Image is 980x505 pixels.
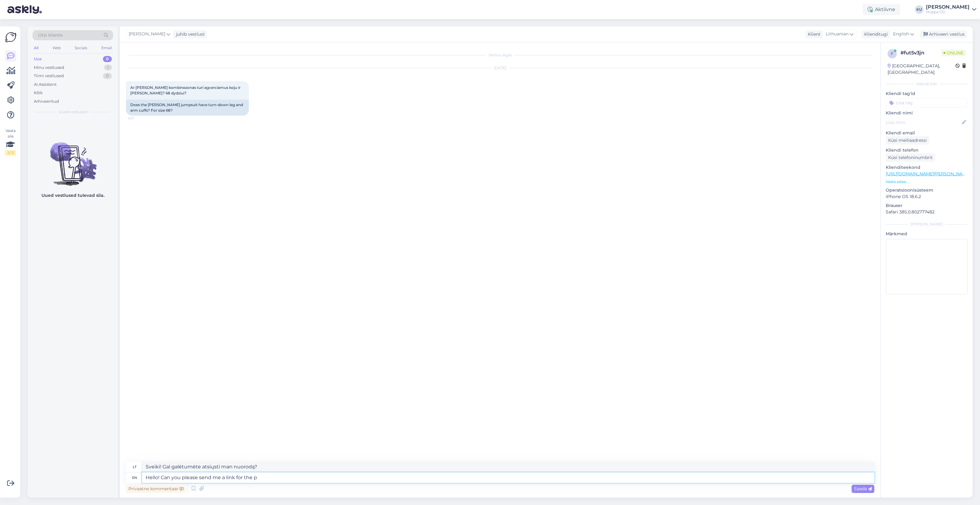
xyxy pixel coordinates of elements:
[900,49,941,57] div: # fut5v3jn
[128,116,151,121] span: 12:11
[130,85,241,95] span: Ar [PERSON_NAME] kombinezonas turi agverciamus koju ir [PERSON_NAME]? 68 dydziui?
[886,164,968,171] p: Klienditeekond
[826,31,849,38] span: Lithuanian
[886,81,968,87] div: Kliendi info
[886,193,968,200] p: iPhone OS 18.6.2
[5,31,17,43] img: Askly Logo
[920,30,967,38] div: Arhiveeri vestlus
[862,31,888,38] div: Klienditugi
[34,56,42,62] div: Uus
[34,90,43,96] div: Kõik
[51,44,62,52] div: Web
[863,4,900,15] div: Aktiivne
[34,98,59,105] div: Arhiveeritud
[126,65,874,71] div: [DATE]
[126,485,186,493] div: Privaatne kommentaar
[926,10,970,14] div: Huppa OÜ
[888,63,955,76] div: [GEOGRAPHIC_DATA], [GEOGRAPHIC_DATA]
[886,147,968,153] p: Kliendi telefon
[915,5,923,14] div: KU
[28,131,118,187] img: No chats
[104,65,112,71] div: 1
[886,171,970,177] a: [URL][DOMAIN_NAME][PERSON_NAME]
[129,31,165,38] span: [PERSON_NAME]
[886,98,968,107] input: Lisa tag
[886,136,929,145] div: Küsi meiliaadressi
[142,472,874,483] textarea: Hello! Can you please send me a link for the p
[103,56,112,62] div: 0
[126,52,874,58] div: Vestlus algas
[926,5,976,14] a: [PERSON_NAME]Huppa OÜ
[886,187,968,193] p: Operatsioonisüsteem
[886,179,968,185] p: Vaata edasi ...
[806,31,821,38] div: Klient
[886,90,968,97] p: Kliendi tag'id
[893,31,909,38] span: English
[132,472,137,483] div: en
[886,119,961,126] input: Lisa nimi
[5,150,16,156] div: 2 / 3
[38,32,63,38] span: Otsi kliente
[33,44,40,52] div: All
[886,130,968,136] p: Kliendi email
[142,462,874,472] textarea: Sveiki! Gal galėtumėte atsiųsti man nuorodą?
[73,44,88,52] div: Socials
[41,192,104,199] p: Uued vestlused tulevad siia.
[926,5,970,10] div: [PERSON_NAME]
[891,51,893,56] span: f
[941,50,966,56] span: Online
[886,231,968,237] p: Märkmed
[886,209,968,215] p: Safari 385.0.802777482
[34,82,57,88] div: AI Assistent
[59,109,87,115] span: Uued vestlused
[886,202,968,209] p: Brauser
[174,31,205,38] div: juhib vestlust
[886,153,935,162] div: Küsi telefoninumbrit
[886,221,968,227] div: [PERSON_NAME]
[5,128,16,156] div: Vaata siia
[126,100,249,116] div: Does the [PERSON_NAME] jumpsuit have turn-down leg and arm cuffs? For size 68?
[100,44,113,52] div: Email
[854,486,872,491] span: Saada
[103,73,112,79] div: 0
[886,110,968,116] p: Kliendi nimi
[133,462,136,472] div: lt
[34,73,64,79] div: Tiimi vestlused
[34,65,64,71] div: Minu vestlused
